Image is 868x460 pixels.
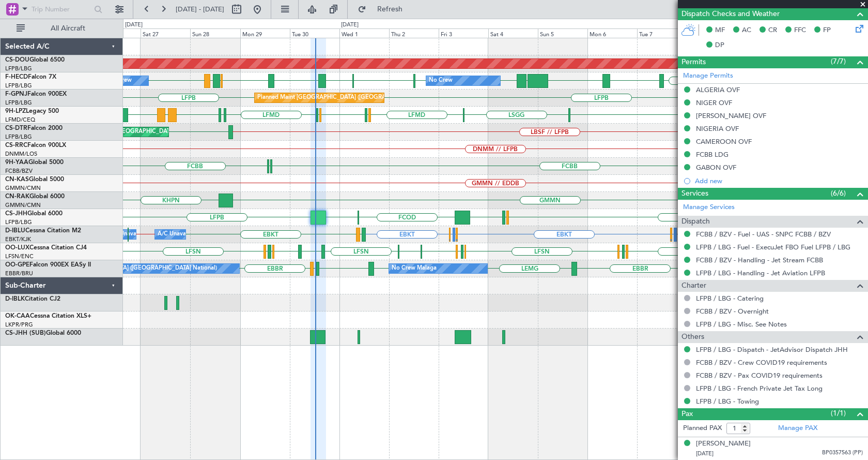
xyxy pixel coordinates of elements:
[5,330,46,336] span: CS-JHH (SUB)
[5,296,60,302] a: D-IBLKCitation CJ2
[341,21,359,29] div: [DATE]
[5,99,32,107] a: LFPB/LBG
[696,124,739,133] div: NIGERIA OVF
[5,194,29,200] span: CN-RAK
[696,230,831,239] a: FCBB / BZV - Fuel - UAS - SNPC FCBB / BZV
[5,74,56,80] a: F-HECDFalcon 7X
[158,227,322,242] div: A/C Unavailable [GEOGRAPHIC_DATA]-[GEOGRAPHIC_DATA]
[831,188,846,199] span: (6/6)
[5,296,25,302] span: D-IBLK
[5,116,35,124] a: LFMD/CEQ
[488,28,538,38] div: Sat 4
[257,90,420,106] div: Planned Maint [GEOGRAPHIC_DATA] ([GEOGRAPHIC_DATA])
[125,21,143,29] div: [DATE]
[696,269,825,277] a: LFPB / LBG - Handling - Jet Aviation LFPB
[683,71,733,81] a: Manage Permits
[696,345,848,354] a: LFPB / LBG - Dispatch - JetAdvisor Dispatch JHH
[831,56,846,67] span: (7/7)
[439,28,488,38] div: Fri 3
[176,5,224,14] span: [DATE] - [DATE]
[696,85,740,94] div: ALGERIA OVF
[696,307,769,316] a: FCBB / BZV - Overnight
[768,25,777,36] span: CR
[778,423,817,434] a: Manage PAX
[5,270,33,277] a: EBBR/BRU
[696,111,766,120] div: [PERSON_NAME] OVF
[190,28,240,38] div: Sun 28
[353,1,415,18] button: Refresh
[5,253,34,260] a: LFSN/ENC
[681,331,704,343] span: Others
[5,167,33,175] a: FCBB/BZV
[5,201,41,209] a: GMMN/CMN
[5,194,65,200] a: CN-RAKGlobal 6000
[5,330,81,336] a: CS-JHH (SUB)Global 6000
[429,73,453,88] div: No Crew
[822,449,863,457] span: BP0357563 (PP)
[5,133,32,141] a: LFPB/LBG
[5,82,32,90] a: LFPB/LBG
[681,56,706,68] span: Permits
[5,65,32,72] a: LFPB/LBG
[696,439,751,449] div: [PERSON_NAME]
[5,321,33,329] a: LKPR/PRG
[794,25,806,36] span: FFC
[44,261,217,276] div: No Crew [GEOGRAPHIC_DATA] ([GEOGRAPHIC_DATA] National)
[5,150,37,158] a: DNMM/LOS
[831,408,846,419] span: (1/1)
[5,159,28,166] span: 9H-YAA
[696,256,823,264] a: FCBB / BZV - Handling - Jet Stream FCBB
[339,28,389,38] div: Wed 1
[696,150,729,159] div: FCBB LDG
[587,28,637,38] div: Mon 6
[368,6,412,13] span: Refresh
[681,216,710,228] span: Dispatch
[5,74,28,80] span: F-HECD
[5,228,81,234] a: D-IBLUCessna Citation M2
[5,262,91,268] a: OO-GPEFalcon 900EX EASy II
[5,176,64,183] a: CN-KASGlobal 5000
[681,280,706,292] span: Charter
[5,91,67,97] a: F-GPNJFalcon 900EX
[5,108,59,114] a: 9H-LPZLegacy 500
[5,142,27,149] span: CS-RRC
[696,371,823,380] a: FCBB / BZV - Pax COVID19 requirements
[696,320,787,329] a: LFPB / LBG - Misc. See Notes
[392,261,437,276] div: No Crew Malaga
[5,125,27,131] span: CS-DTR
[5,211,27,217] span: CS-JHH
[5,245,29,251] span: OO-LUX
[823,25,831,36] span: FP
[5,57,29,63] span: CS-DOU
[5,108,26,114] span: 9H-LPZ
[696,384,823,393] a: LFPB / LBG - French Private Jet Tax Long
[683,423,722,434] label: Planned PAX
[5,218,32,226] a: LFPB/LBG
[715,25,725,36] span: MF
[5,245,87,251] a: OO-LUXCessna Citation CJ4
[389,28,439,38] div: Thu 2
[5,313,91,319] a: OK-CAACessna Citation XLS+
[5,125,63,131] a: CS-DTRFalcon 2000
[5,176,29,183] span: CN-KAS
[696,163,736,172] div: GABON OVF
[5,313,30,319] span: OK-CAA
[5,142,66,149] a: CS-RRCFalcon 900LX
[696,358,827,367] a: FCBB / BZV - Crew COVID19 requirements
[538,28,587,38] div: Sun 5
[742,25,751,36] span: AC
[5,91,27,97] span: F-GPNJ
[681,188,708,200] span: Services
[637,28,687,38] div: Tue 7
[681,8,780,20] span: Dispatch Checks and Weather
[5,228,25,234] span: D-IBLU
[5,57,65,63] a: CS-DOUGlobal 6500
[5,159,64,166] a: 9H-YAAGlobal 5000
[290,28,339,38] div: Tue 30
[141,28,190,38] div: Sat 27
[11,20,112,37] button: All Aircraft
[32,2,91,17] input: Trip Number
[27,25,109,32] span: All Aircraft
[681,408,693,420] span: Pax
[5,184,41,192] a: GMMN/CMN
